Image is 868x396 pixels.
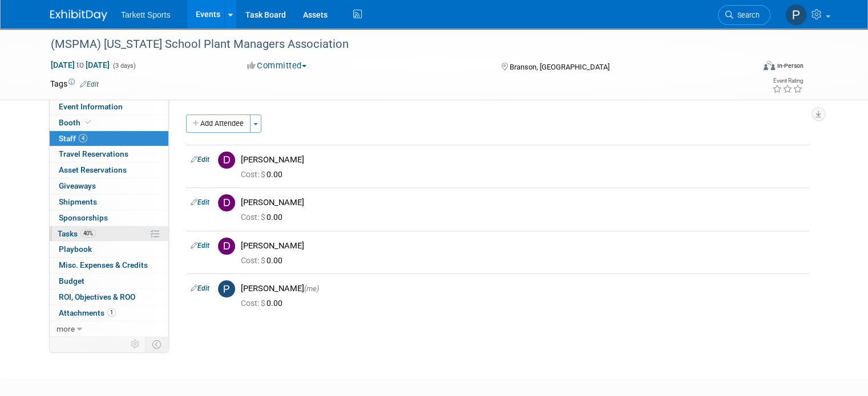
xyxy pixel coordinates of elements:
[59,118,94,127] span: Booth
[241,170,267,179] span: Cost: $
[186,115,251,133] button: Add Attendee
[59,181,96,190] span: Giveaways
[50,178,168,194] a: Giveaways
[59,197,97,206] span: Shipments
[80,229,96,238] span: 40%
[241,197,805,208] div: [PERSON_NAME]
[191,242,209,250] a: Edit
[121,10,170,19] span: Tarkett Sports
[75,60,86,70] span: to
[59,244,92,254] span: Playbook
[59,276,84,285] span: Budget
[218,280,235,297] img: P.jpg
[59,102,123,111] span: Event Information
[733,11,760,19] span: Search
[50,321,168,337] a: more
[59,165,127,174] span: Asset Reservations
[50,131,168,146] a: Staff4
[241,283,805,294] div: [PERSON_NAME]
[50,305,168,321] a: Attachments1
[191,198,209,206] a: Edit
[304,284,319,293] span: (me)
[50,78,99,89] td: Tags
[764,61,775,70] img: Format-Inperson.png
[191,284,209,292] a: Edit
[112,62,136,70] span: (3 days)
[146,337,169,352] td: Toggle Event Tabs
[86,119,91,125] i: Booth reservation complete
[50,226,168,242] a: Tasks40%
[58,229,96,238] span: Tasks
[241,213,287,222] span: 0.00
[59,213,108,222] span: Sponsorships
[107,308,116,317] span: 1
[50,273,168,289] a: Budget
[50,10,107,21] img: ExhibitDay
[59,260,148,270] span: Misc. Expenses & Credits
[218,238,235,255] img: D.jpg
[56,324,75,333] span: more
[218,152,235,169] img: D.jpg
[59,134,87,143] span: Staff
[772,78,803,84] div: Event Rating
[79,134,87,142] span: 4
[50,115,168,130] a: Booth
[59,292,135,301] span: ROI, Objectives & ROO
[692,59,804,76] div: Event Format
[241,256,287,265] span: 0.00
[50,99,168,115] a: Event Information
[50,194,168,210] a: Shipments
[241,299,287,308] span: 0.00
[777,62,804,70] div: In-Person
[241,170,287,179] span: 0.00
[243,60,311,72] button: Committed
[50,210,168,226] a: Sponsorships
[126,337,146,352] td: Personalize Event Tab Strip
[50,242,168,257] a: Playbook
[50,60,110,70] span: [DATE] [DATE]
[218,194,235,211] img: D.jpg
[191,156,209,164] a: Edit
[241,154,805,165] div: [PERSON_NAME]
[241,299,267,308] span: Cost: $
[59,149,128,158] span: Travel Reservations
[718,5,770,25] a: Search
[80,80,99,88] a: Edit
[241,256,267,265] span: Cost: $
[59,308,116,317] span: Attachments
[50,258,168,273] a: Misc. Expenses & Credits
[50,289,168,305] a: ROI, Objectives & ROO
[241,213,267,222] span: Cost: $
[785,4,807,26] img: Phil Dorman
[47,34,740,55] div: (MSPMA) [US_STATE] School Plant Managers Association
[50,162,168,178] a: Asset Reservations
[510,63,609,71] span: Branson, [GEOGRAPHIC_DATA]
[50,146,168,162] a: Travel Reservations
[241,240,805,251] div: [PERSON_NAME]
